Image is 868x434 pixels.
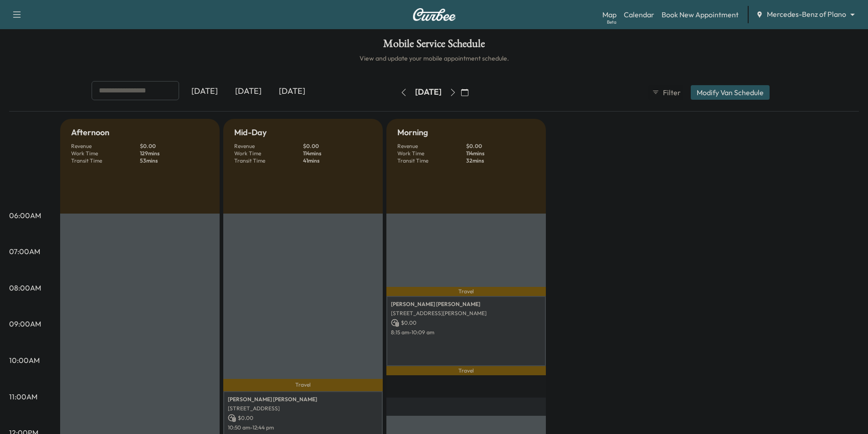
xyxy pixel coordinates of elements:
p: 8:15 am - 10:09 am [391,329,541,336]
p: [PERSON_NAME] [PERSON_NAME] [391,301,541,308]
p: $ 0.00 [391,319,541,327]
p: 10:50 am - 12:44 pm [228,424,378,431]
p: Revenue [397,143,466,150]
div: Beta [607,19,616,26]
p: 06:00AM [9,210,41,221]
button: Filter [648,85,683,100]
p: Transit Time [397,157,466,164]
p: [PERSON_NAME] [PERSON_NAME] [228,396,378,403]
div: [DATE] [226,81,270,102]
p: 07:00AM [9,246,40,257]
p: Work Time [397,150,466,157]
p: $ 0.00 [228,414,378,422]
div: [DATE] [415,87,442,98]
p: Travel [386,287,546,296]
p: Transit Time [234,157,303,164]
h5: Mid-Day [234,126,267,139]
img: Curbee Logo [412,8,456,21]
p: Transit Time [71,157,140,164]
p: 11:00AM [9,391,37,402]
div: [DATE] [270,81,314,102]
p: 129 mins [140,150,209,157]
p: Travel [386,366,546,375]
button: Modify Van Schedule [691,85,770,100]
p: 53 mins [140,157,209,164]
p: 114 mins [303,150,372,157]
h6: View and update your mobile appointment schedule. [9,54,859,63]
a: Book New Appointment [662,9,739,20]
div: [DATE] [183,81,226,102]
p: [STREET_ADDRESS] [228,405,378,412]
p: [STREET_ADDRESS][PERSON_NAME] [391,310,541,317]
h5: Morning [397,126,428,139]
p: $ 0.00 [140,143,209,150]
p: 41 mins [303,157,372,164]
p: 10:00AM [9,355,40,366]
p: 09:00AM [9,318,41,329]
p: $ 0.00 [466,143,535,150]
p: $ 0.00 [303,143,372,150]
span: Filter [663,87,679,98]
p: Revenue [234,143,303,150]
p: 114 mins [466,150,535,157]
h5: Afternoon [71,126,109,139]
p: 08:00AM [9,282,41,293]
p: Work Time [234,150,303,157]
p: Work Time [71,150,140,157]
p: 32 mins [466,157,535,164]
a: MapBeta [602,9,616,20]
h1: Mobile Service Schedule [9,38,859,54]
a: Calendar [624,9,654,20]
p: Revenue [71,143,140,150]
p: Travel [223,379,383,391]
span: Mercedes-Benz of Plano [767,9,846,20]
